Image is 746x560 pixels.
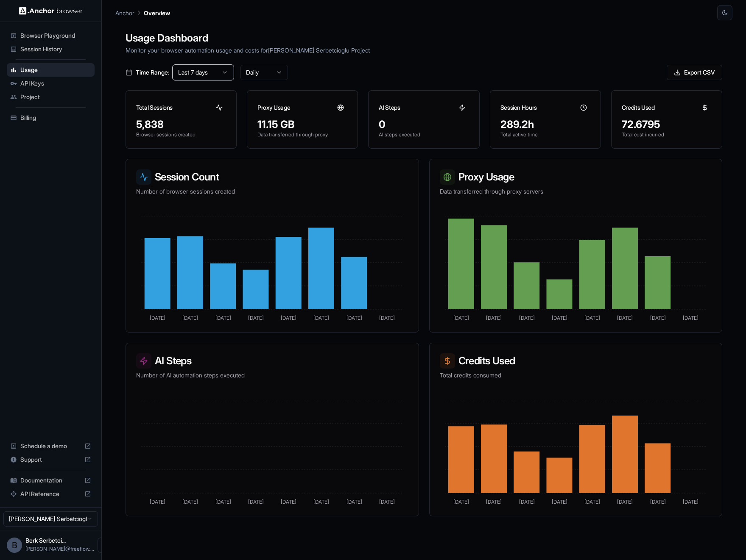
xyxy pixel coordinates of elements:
[682,499,698,505] tspan: [DATE]
[486,499,502,505] tspan: [DATE]
[25,537,66,544] span: Berk Serbetcioglu
[622,103,655,112] h3: Credits Used
[20,442,81,450] span: Schedule a demo
[7,77,95,90] div: API Keys
[440,169,712,185] h3: Proxy Usage
[136,169,408,185] h3: Session Count
[98,538,113,553] button: Open menu
[500,131,590,138] p: Total active time
[584,315,600,321] tspan: [DATE]
[617,315,633,321] tspan: [DATE]
[136,371,408,380] p: Number of AI automation steps executed
[7,439,95,453] div: Schedule a demo
[551,315,567,321] tspan: [DATE]
[20,455,81,464] span: Support
[126,30,722,46] h1: Usage Dashboard
[650,315,665,321] tspan: [DATE]
[136,131,226,138] p: Browser sessions created
[379,315,395,321] tspan: [DATE]
[136,103,173,112] h3: Total Sessions
[20,114,91,122] span: Billing
[20,490,81,498] span: API Reference
[25,546,94,552] span: berk@freeflow.dev
[20,31,91,40] span: Browser Playground
[19,7,83,15] img: Anchor Logo
[136,353,408,369] h3: AI Steps
[281,499,296,505] tspan: [DATE]
[7,538,22,553] div: B
[257,118,347,131] div: 11.15 GB
[519,315,534,321] tspan: [DATE]
[150,315,165,321] tspan: [DATE]
[519,499,534,505] tspan: [DATE]
[453,315,469,321] tspan: [DATE]
[7,42,95,56] div: Session History
[144,8,170,17] p: Overview
[182,499,198,505] tspan: [DATE]
[617,499,633,505] tspan: [DATE]
[20,66,91,74] span: Usage
[7,29,95,42] div: Browser Playground
[215,315,231,321] tspan: [DATE]
[115,8,134,17] p: Anchor
[379,118,469,131] div: 0
[7,453,95,466] div: Support
[551,499,567,505] tspan: [DATE]
[440,353,712,369] h3: Credits Used
[136,187,408,196] p: Number of browser sessions created
[379,499,395,505] tspan: [DATE]
[622,131,712,138] p: Total cost incurred
[257,131,347,138] p: Data transferred through proxy
[20,45,91,53] span: Session History
[7,487,95,501] div: API Reference
[682,315,698,321] tspan: [DATE]
[584,499,600,505] tspan: [DATE]
[20,79,91,88] span: API Keys
[650,499,665,505] tspan: [DATE]
[486,315,502,321] tspan: [DATE]
[500,118,590,131] div: 289.2h
[346,315,362,321] tspan: [DATE]
[313,499,329,505] tspan: [DATE]
[346,499,362,505] tspan: [DATE]
[500,103,537,112] h3: Session Hours
[7,90,95,104] div: Project
[453,499,469,505] tspan: [DATE]
[20,476,81,485] span: Documentation
[248,499,264,505] tspan: [DATE]
[379,131,469,138] p: AI steps executed
[440,371,712,380] p: Total credits consumed
[7,111,95,125] div: Billing
[248,315,264,321] tspan: [DATE]
[115,8,170,17] nav: breadcrumb
[182,315,198,321] tspan: [DATE]
[257,103,290,112] h3: Proxy Usage
[150,499,165,505] tspan: [DATE]
[136,68,169,77] span: Time Range:
[622,118,712,131] div: 72.6795
[281,315,296,321] tspan: [DATE]
[379,103,400,112] h3: AI Steps
[215,499,231,505] tspan: [DATE]
[136,118,226,131] div: 5,838
[667,65,722,80] button: Export CSV
[7,63,95,77] div: Usage
[7,474,95,487] div: Documentation
[313,315,329,321] tspan: [DATE]
[126,46,722,55] p: Monitor your browser automation usage and costs for [PERSON_NAME] Serbetcioglu Project
[440,187,712,196] p: Data transferred through proxy servers
[20,93,91,101] span: Project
